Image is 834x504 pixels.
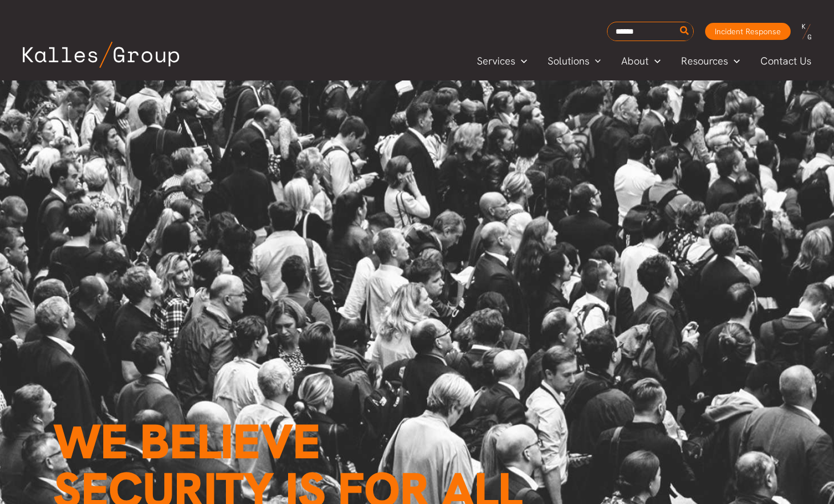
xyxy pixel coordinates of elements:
[537,53,612,70] a: SolutionsMenu Toggle
[621,53,649,70] span: About
[681,53,728,70] span: Resources
[515,53,527,70] span: Menu Toggle
[23,42,179,68] img: Kalles Group
[678,22,692,41] button: Search
[548,53,589,70] span: Solutions
[467,53,537,70] a: ServicesMenu Toggle
[760,53,811,70] span: Contact Us
[589,53,601,70] span: Menu Toggle
[649,53,661,70] span: Menu Toggle
[477,53,515,70] span: Services
[671,53,750,70] a: ResourcesMenu Toggle
[467,51,823,70] nav: Primary Site Navigation
[728,53,740,70] span: Menu Toggle
[705,23,791,40] a: Incident Response
[611,53,671,70] a: AboutMenu Toggle
[750,53,823,70] a: Contact Us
